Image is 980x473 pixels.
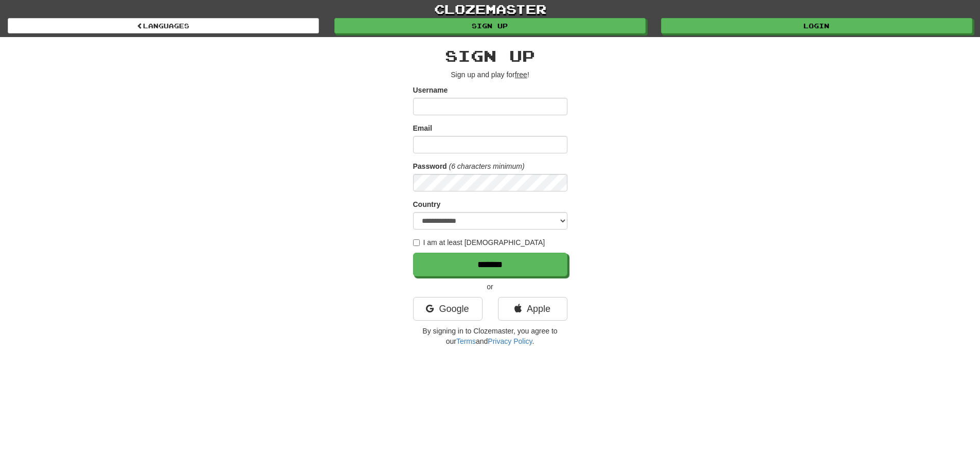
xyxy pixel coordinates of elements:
[8,18,319,33] a: Languages
[413,69,567,80] p: Sign up and play for !
[413,123,432,133] label: Email
[413,326,567,346] p: By signing in to Clozemaster, you agree to our and .
[413,237,545,248] label: I am at least [DEMOGRAPHIC_DATA]
[413,282,567,292] p: or
[661,18,972,33] a: Login
[413,47,567,64] h2: Sign up
[413,161,447,171] label: Password
[488,337,532,345] a: Privacy Policy
[413,85,448,95] label: Username
[413,297,483,321] a: Google
[456,337,476,345] a: Terms
[449,162,525,170] em: (6 characters minimum)
[413,199,441,209] label: Country
[498,297,567,321] a: Apple
[515,71,527,79] u: free
[334,18,646,33] a: Sign up
[413,239,420,246] input: I am at least [DEMOGRAPHIC_DATA]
